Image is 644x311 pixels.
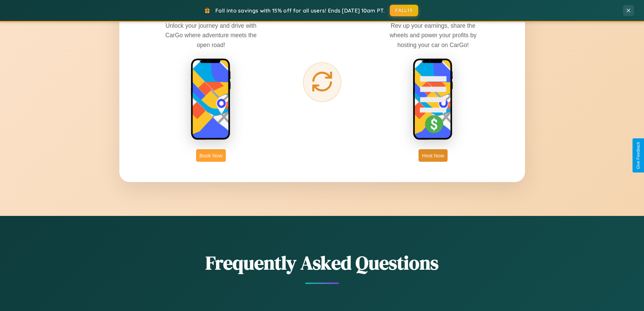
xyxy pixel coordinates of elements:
p: Unlock your journey and drive with CarGo where adventure meets the open road! [160,21,262,49]
img: rent phone [191,58,231,141]
p: Rev up your earnings, share the wheels and power your profits by hosting your car on CarGo! [382,21,484,49]
span: Fall into savings with 15% off for all users! Ends [DATE] 10am PT. [215,7,385,14]
button: Host Now [419,149,447,162]
img: host phone [413,58,453,141]
button: FALL15 [390,5,418,16]
div: Give Feedback [636,142,641,169]
h2: Frequently Asked Questions [119,250,525,276]
button: Book Now [196,149,226,162]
